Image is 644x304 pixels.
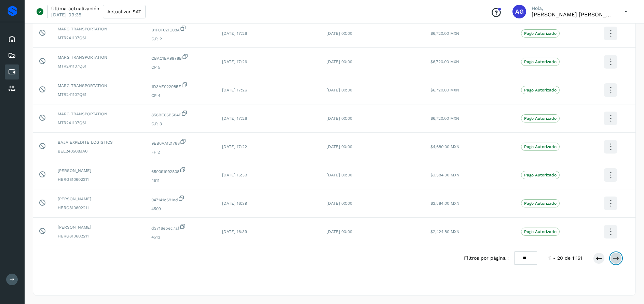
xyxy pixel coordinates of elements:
[151,167,211,175] span: 650091992808
[5,64,19,79] div: Cuentas por pagar
[524,59,557,64] p: Pago Autorizado
[327,173,352,177] span: [DATE] 00:00
[222,88,247,92] span: [DATE] 17:26
[222,144,247,149] span: [DATE] 17:22
[151,121,211,127] span: C.P. 3
[51,5,99,12] p: Última actualización
[58,83,140,89] span: MARG TRANSPORTATION
[222,59,247,64] span: [DATE] 17:26
[222,229,247,234] span: [DATE] 16:39
[524,173,557,177] p: Pago Autorizado
[103,5,146,18] button: Actualizar SAT
[151,206,211,212] span: 4509
[464,255,509,262] span: Filtros por página :
[532,11,614,18] p: Abigail Gonzalez Leon
[430,201,460,206] span: $3,584.00 MXN
[524,144,557,149] p: Pago Autorizado
[151,223,211,231] span: d3716ebec7af
[327,144,352,149] span: [DATE] 00:00
[222,173,247,177] span: [DATE] 16:39
[430,59,459,64] span: $6,720.00 MXN
[5,48,19,63] div: Embarques
[151,36,211,42] span: C.P. 2
[58,196,140,202] span: [PERSON_NAME]
[524,88,557,92] p: Pago Autorizado
[58,139,140,145] span: BAJA EXPEDITE LOGISTICS
[327,229,352,234] span: [DATE] 00:00
[58,26,140,32] span: MARG TRANSPORTATION
[58,111,140,117] span: MARG TRANSPORTATION
[430,116,459,121] span: $6,720.00 MXN
[58,233,140,239] span: HERG810602211
[151,138,211,146] span: 9EB6AA121788
[58,91,140,98] span: MTR241107Q61
[151,149,211,155] span: FF 2
[548,255,582,262] span: 11 - 20 de 11161
[58,63,140,69] span: MTR241107Q61
[151,195,211,203] span: 047141c691ed
[58,176,140,183] span: HERG810602211
[151,53,211,61] span: CBAC1EA9978B
[327,31,352,36] span: [DATE] 00:00
[58,54,140,60] span: MARG TRANSPORTATION
[222,31,247,36] span: [DATE] 17:26
[430,88,459,92] span: $6,720.00 MXN
[327,88,352,92] span: [DATE] 00:00
[430,31,459,36] span: $6,720.00 MXN
[327,116,352,121] span: [DATE] 00:00
[151,64,211,70] span: CP 5
[58,35,140,41] span: MTR241107Q61
[524,31,557,36] p: Pago Autorizado
[430,173,460,177] span: $3,584.00 MXN
[151,92,211,99] span: CP 4
[151,234,211,240] span: 4512
[222,116,247,121] span: [DATE] 17:26
[524,229,557,234] p: Pago Autorizado
[5,32,19,47] div: Inicio
[51,12,81,18] p: [DATE] 09:35
[222,201,247,206] span: [DATE] 16:39
[151,110,211,118] span: 856BE86B584F
[524,116,557,121] p: Pago Autorizado
[524,201,557,206] p: Pago Autorizado
[5,81,19,96] div: Proveedores
[58,148,140,154] span: BEL240508JA0
[532,5,614,11] p: Hola,
[151,82,211,90] span: 1D3AE022985E
[58,168,140,174] span: [PERSON_NAME]
[58,224,140,230] span: [PERSON_NAME]
[107,9,141,14] span: Actualizar SAT
[151,25,211,33] span: B1F0F021C08A
[430,144,460,149] span: $4,680.00 MXN
[58,205,140,211] span: HERG810602211
[327,201,352,206] span: [DATE] 00:00
[430,229,460,234] span: $2,424.80 MXN
[327,59,352,64] span: [DATE] 00:00
[151,177,211,184] span: 4511
[58,120,140,126] span: MTR241107Q61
